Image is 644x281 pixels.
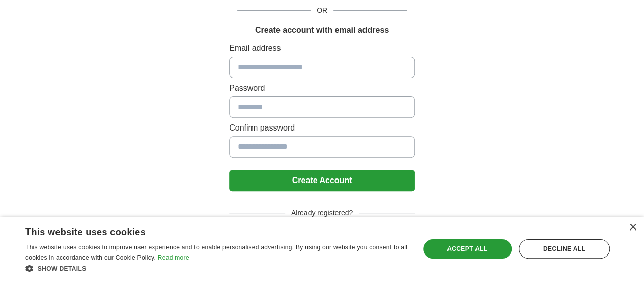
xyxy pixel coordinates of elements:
h1: Create account with email address [255,24,389,36]
a: Read more, opens a new window [158,254,189,261]
button: Create Account [229,170,415,191]
div: Accept all [423,239,512,259]
div: Decline all [519,239,610,259]
span: Already registered? [285,208,359,218]
span: This website uses cookies to improve user experience and to enable personalised advertising. By u... [25,244,407,261]
div: Close [629,224,636,232]
label: Confirm password [229,122,415,134]
span: OR [311,5,333,16]
div: This website uses cookies [25,223,382,238]
div: Show details [25,263,408,273]
label: Password [229,82,415,94]
label: Email address [229,42,415,55]
span: Show details [38,265,87,272]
